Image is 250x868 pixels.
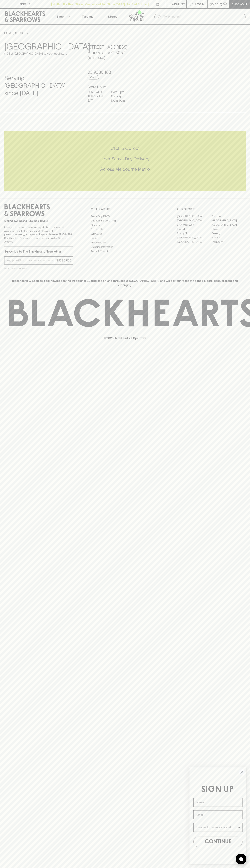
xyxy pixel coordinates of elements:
[163,14,243,20] input: Try "Pinot noir"
[177,218,211,223] a: [GEOGRAPHIC_DATA]
[4,31,13,35] a: HOME
[88,75,99,79] a: Call
[237,823,241,832] button: Show Options
[88,44,162,56] h5: [STREET_ADDRESS] , Brunswick VIC 3057
[91,219,159,223] a: Business & Bulk Gifting
[91,240,159,245] a: Privacy Policy
[211,231,246,236] a: Geelong
[91,236,159,240] a: FAQ's
[91,223,159,227] a: Careers
[111,94,129,98] p: 11am - 9pm
[4,145,246,151] h5: Click & Collect
[111,98,129,103] p: 10am - 9pm
[177,207,246,211] p: OUR STORES
[108,14,117,19] p: Stores
[91,249,159,253] a: Terms & Conditions
[211,218,246,223] a: [GEOGRAPHIC_DATA]
[82,14,93,19] p: Tastings
[56,258,71,263] p: SUBSCRIBE
[91,227,159,232] a: Contact Us
[4,131,246,191] div: Call to action block
[4,266,73,270] p: We will never spam you
[88,94,105,98] p: THURS - FRI
[177,240,211,244] a: [GEOGRAPHIC_DATA]
[201,785,234,794] span: SIGN UP
[88,98,105,103] p: SAT
[4,156,246,162] h5: Uber Same-Day Delivery
[9,51,67,56] p: Set [GEOGRAPHIC_DATA] as your local store
[211,236,246,240] a: Prahran
[88,90,105,94] p: SUN - WED
[172,2,185,6] p: Wishlist
[210,2,218,6] p: $0.00
[196,823,237,832] input: I wanna know more about...
[111,90,129,94] p: 11am - 8pm
[91,232,159,236] a: Gift Cards
[88,56,105,60] a: Directions
[195,2,204,6] p: Login
[177,236,211,240] a: [GEOGRAPHIC_DATA]
[211,227,246,231] a: Fitzroy
[15,31,26,35] a: STORES
[177,223,211,227] a: Brunswick West
[7,258,55,263] input: e.g. jane@blackheartsandsparrows.com.au
[88,69,162,75] h5: 03 9380 1831
[186,764,250,868] div: FLYOUT Form
[193,837,242,847] button: CONTINUE
[91,207,159,211] p: OTHER AREAS
[4,249,73,254] p: Subscribe to The Blackhearts Newsletter
[193,810,242,819] input: Email
[239,857,243,861] img: bubble-icon
[224,3,226,5] p: 0
[100,9,125,24] a: Stores
[4,74,79,97] h4: Serving [GEOGRAPHIC_DATA] since [DATE]
[4,226,73,243] p: It is against the law to sell or supply alcohol to, or to obtain alcohol on behalf of a person un...
[75,9,100,24] a: Tastings
[211,214,246,218] a: Braddon
[231,2,247,6] p: Checkout
[4,41,79,51] h3: [GEOGRAPHIC_DATA]
[91,245,159,249] a: Shipping Information
[91,214,159,218] a: Bottle Drop FAQ's
[211,223,246,227] a: [GEOGRAPHIC_DATA]
[56,14,64,19] p: Shop
[39,233,72,236] strong: Liquor License #32064953
[193,798,242,807] input: Name
[239,769,245,775] button: Close dialog
[19,2,31,6] p: FIND US
[88,84,162,90] h6: Store Hours
[177,227,211,231] a: Elwood
[211,240,246,244] a: Thornbury
[50,9,75,24] button: Shop
[177,214,211,218] a: [GEOGRAPHIC_DATA]
[7,279,243,287] p: Blackhearts & Sparrows acknowledges the traditional Custodians of land throughout [GEOGRAPHIC_DAT...
[4,219,73,223] p: Sibling owned and run since [DATE]
[177,231,211,236] a: Fitzroy North
[4,166,246,172] h5: Across Melbourne Metro
[55,257,73,264] button: SUBSCRIBE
